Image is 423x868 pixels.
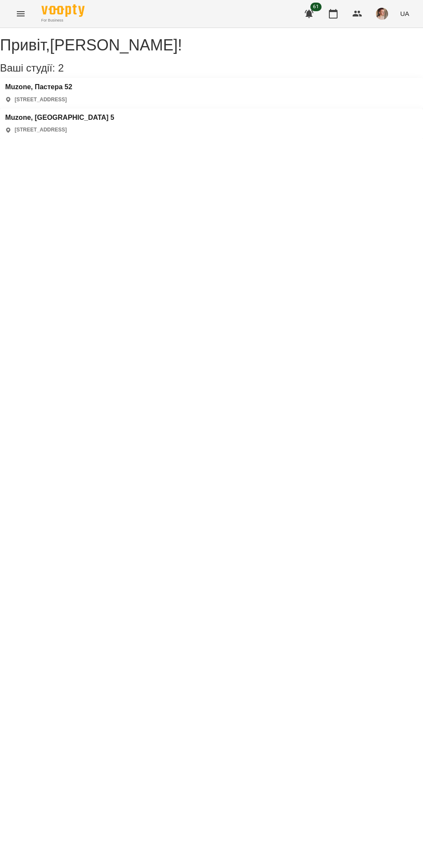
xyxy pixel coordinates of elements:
[41,4,85,17] img: Voopty Logo
[15,126,67,134] p: [STREET_ADDRESS]
[400,9,409,18] span: UA
[41,18,85,23] span: For Business
[5,114,114,122] a: Muzone, [GEOGRAPHIC_DATA] 5
[5,83,72,91] a: Muzone, Пастера 52
[58,62,63,74] span: 2
[376,8,388,20] img: 17edbb4851ce2a096896b4682940a88a.jfif
[15,96,67,103] p: [STREET_ADDRESS]
[10,3,31,24] button: Menu
[310,3,322,11] span: 61
[397,6,413,22] button: UA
